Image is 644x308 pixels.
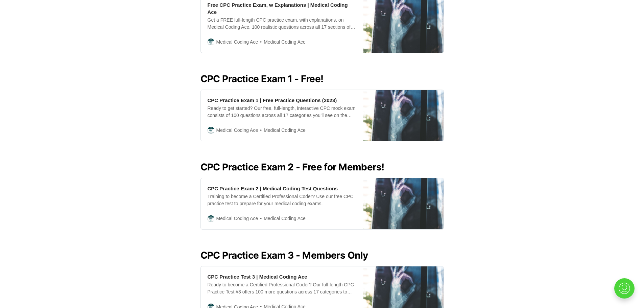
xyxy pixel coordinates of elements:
span: Medical Coding Ace [216,126,258,134]
div: Get a FREE full-length CPC practice exam, with explanations, on Medical Coding Ace. 100 realistic... [208,17,357,31]
div: Ready to become a Certified Professional Coder? Our full-length CPC Practice Test #3 offers 100 m... [208,281,357,295]
h2: CPC Practice Exam 1 - Free! [200,73,444,84]
h2: CPC Practice Exam 3 - Members Only [200,250,444,261]
h2: CPC Practice Exam 2 - Free for Members! [200,162,444,172]
span: Medical Coding Ace [258,38,306,46]
div: Training to become a Certified Professional Coder? Use our free CPC practice test to prepare for ... [208,193,357,207]
div: CPC Practice Test 3 | Medical Coding Ace [208,273,307,280]
a: CPC Practice Exam 2 | Medical Coding Test QuestionsTraining to become a Certified Professional Co... [200,178,444,230]
span: Medical Coding Ace [258,126,306,134]
div: Ready to get started? Our free, full-length, interactive CPC mock exam consists of 100 questions ... [208,105,357,119]
span: Medical Coding Ace [216,215,258,222]
div: CPC Practice Exam 2 | Medical Coding Test Questions [208,185,338,192]
div: Free CPC Practice Exam, w Explanations | Medical Coding Ace [208,1,357,16]
iframe: portal-trigger [609,275,644,308]
span: Medical Coding Ace [258,215,306,222]
span: Medical Coding Ace [216,38,258,46]
a: CPC Practice Exam 1 | Free Practice Questions (2023)Ready to get started? Our free, full-length, ... [200,90,444,141]
div: CPC Practice Exam 1 | Free Practice Questions (2023) [208,97,337,104]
